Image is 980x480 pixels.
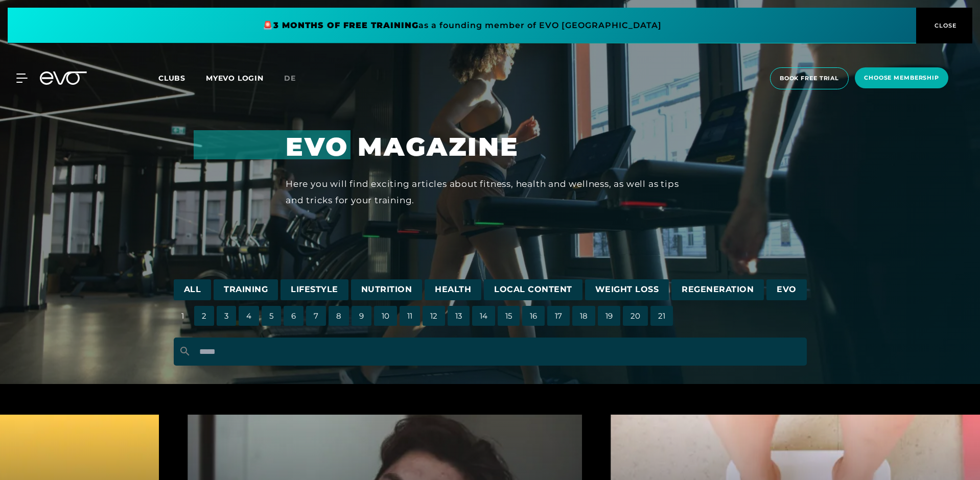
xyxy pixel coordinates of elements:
[174,279,212,300] a: All
[448,306,470,326] span: 13
[374,310,397,322] a: 10
[217,310,236,322] a: 3
[780,74,839,83] span: book free trial
[547,310,570,322] a: 17
[423,306,445,326] span: 12
[423,310,445,322] a: 12
[766,279,807,300] a: EVO
[425,279,481,300] a: Health
[522,306,545,326] span: 16
[572,310,595,322] a: 18
[217,306,236,326] span: 3
[598,306,620,326] span: 19
[650,306,673,326] span: 21
[286,176,694,209] div: Here you will find exciting articles about fitness, health and wellness, as well as tips and tric...
[916,8,972,43] button: CLOSE
[214,279,278,300] a: Training
[400,310,420,322] a: 11
[671,279,764,300] a: Regeneration
[498,310,520,322] a: 15
[306,310,326,322] a: 7
[598,310,620,322] a: 19
[158,74,185,83] span: Clubs
[284,73,308,84] a: de
[284,306,304,326] span: 6
[284,310,304,322] a: 6
[623,310,648,322] a: 20
[522,310,545,322] a: 16
[281,279,348,300] a: Lifestyle
[498,306,520,326] span: 15
[306,306,326,326] span: 7
[547,306,570,326] span: 17
[572,306,595,326] span: 18
[400,306,420,326] span: 11
[194,306,214,326] span: 2
[206,74,264,83] a: MYEVO LOGIN
[351,279,423,300] a: Nutrition
[284,74,296,83] span: de
[767,67,852,89] a: book free trial
[352,310,371,322] a: 9
[932,21,957,30] span: CLOSE
[852,67,951,89] a: choose membership
[650,310,673,322] a: 21
[239,306,259,326] span: 4
[158,73,206,83] a: Clubs
[623,306,648,326] span: 20
[484,279,582,300] a: Local Content
[329,310,349,322] a: 8
[262,310,281,322] a: 5
[352,306,371,326] span: 9
[329,306,349,326] span: 8
[472,310,495,322] a: 14
[239,310,259,322] a: 4
[374,306,397,326] span: 10
[286,131,519,162] a: EVO Magazine
[174,310,192,322] a: 1
[194,310,214,322] a: 2
[864,74,939,82] span: choose membership
[472,306,495,326] span: 14
[262,306,281,326] span: 5
[585,279,669,300] a: Weight loss
[448,310,470,322] a: 13
[174,306,192,326] span: 1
